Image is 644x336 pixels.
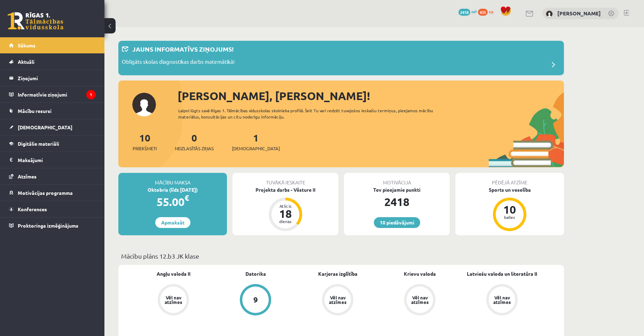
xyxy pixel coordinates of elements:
div: Motivācija [344,173,450,186]
span: Priekšmeti [133,145,157,152]
a: [PERSON_NAME] [557,10,601,17]
a: Aktuāli [9,54,96,70]
div: 9 [253,296,258,304]
a: Proktoringa izmēģinājums [9,217,96,234]
span: Motivācijas programma [18,190,73,196]
span: xp [489,9,493,14]
span: Atzīmes [18,173,37,180]
div: Vēl nav atzīmes [410,295,430,304]
a: Digitālie materiāli [9,136,96,152]
legend: Ziņojumi [18,70,96,86]
a: Angļu valoda II [157,270,190,277]
a: 435 xp [478,9,497,14]
a: Sports un veselība 10 balles [455,186,564,232]
a: Atzīmes [9,168,96,184]
a: [DEMOGRAPHIC_DATA] [9,119,96,135]
a: Rīgas 1. Tālmācības vidusskola [8,12,63,30]
div: Vēl nav atzīmes [164,295,183,304]
p: Jauns informatīvs ziņojums! [132,44,234,54]
span: Mācību resursi [18,108,52,114]
div: Projekta darbs - Vēsture II [233,186,338,193]
a: Krievu valoda [404,270,436,277]
span: 2418 [458,9,470,16]
div: dienas [275,219,296,223]
div: 18 [275,208,296,219]
img: Edvards Pavļenko [546,10,553,17]
a: 10 piedāvājumi [374,217,420,228]
a: Apmaksāt [155,217,190,228]
span: Konferences [18,206,47,212]
a: Datorika [245,270,266,277]
div: Tuvākā ieskaite [233,173,338,186]
a: Motivācijas programma [9,185,96,201]
div: Tev pieejamie punkti [344,186,450,193]
span: mP [471,9,477,14]
i: 1 [86,90,96,99]
p: Mācību plāns 12.b3 JK klase [121,251,561,261]
a: 2418 mP [458,9,477,14]
span: Proktoringa izmēģinājums [18,222,78,229]
div: [PERSON_NAME], [PERSON_NAME]! [178,87,564,104]
a: Projekta darbs - Vēsture II Atlicis 18 dienas [233,186,338,232]
span: Digitālie materiāli [18,140,59,147]
div: Laipni lūgts savā Rīgas 1. Tālmācības vidusskolas skolnieka profilā. Šeit Tu vari redzēt tuvojošo... [178,107,446,120]
a: 1[DEMOGRAPHIC_DATA] [232,131,280,152]
a: Vēl nav atzīmes [132,284,214,317]
div: Pēdējā atzīme [455,173,564,186]
a: Vēl nav atzīmes [379,284,461,317]
span: 435 [478,9,488,16]
a: Karjeras izglītība [318,270,358,277]
a: Latviešu valoda un literatūra II [467,270,537,277]
p: Obligāts skolas diagnostikas darbs matemātikā! [122,58,235,68]
a: 9 [214,284,297,317]
span: Aktuāli [18,59,34,65]
a: Vēl nav atzīmes [297,284,379,317]
a: Konferences [9,201,96,217]
div: 10 [499,204,520,215]
div: 2418 [344,193,450,210]
a: 10Priekšmeti [133,131,157,152]
a: Ziņojumi [9,70,96,86]
span: [DEMOGRAPHIC_DATA] [18,124,72,130]
div: Vēl nav atzīmes [492,295,512,304]
a: Sākums [9,37,96,53]
a: Maksājumi [9,152,96,168]
a: 0Neizlasītās ziņas [175,131,214,152]
legend: Informatīvie ziņojumi [18,86,96,102]
div: Atlicis [275,204,296,208]
div: Vēl nav atzīmes [328,295,347,304]
span: € [184,193,189,203]
a: Informatīvie ziņojumi1 [9,86,96,102]
span: Sākums [18,42,36,48]
div: Sports un veselība [455,186,564,193]
span: Neizlasītās ziņas [175,145,214,152]
a: Mācību resursi [9,103,96,119]
div: Oktobris (līdz [DATE]) [118,186,227,193]
a: Vēl nav atzīmes [461,284,543,317]
div: Mācību maksa [118,173,227,186]
span: [DEMOGRAPHIC_DATA] [232,145,280,152]
a: Jauns informatīvs ziņojums! Obligāts skolas diagnostikas darbs matemātikā! [122,44,560,72]
div: 55.00 [118,193,227,210]
div: balles [499,215,520,219]
legend: Maksājumi [18,152,96,168]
